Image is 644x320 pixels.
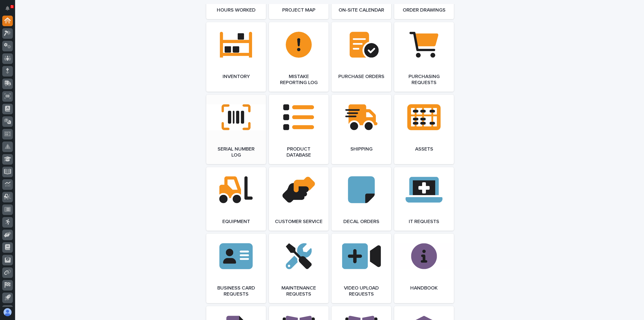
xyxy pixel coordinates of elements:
[394,167,454,231] a: IT Requests
[269,234,329,303] a: Maintenance Requests
[269,95,329,164] a: Product Database
[11,5,13,8] p: 1
[332,22,391,92] a: Purchase Orders
[394,95,454,164] a: Assets
[2,307,13,317] button: users-avatar
[394,22,454,92] a: Purchasing Requests
[394,234,454,303] a: Handbook
[6,6,13,14] div: Notifications1
[206,95,266,164] a: Serial Number Log
[332,167,391,231] a: Decal Orders
[206,167,266,231] a: Equipment
[2,3,13,14] button: Notifications
[206,22,266,92] a: Inventory
[206,234,266,303] a: Business Card Requests
[269,167,329,231] a: Customer Service
[332,234,391,303] a: Video Upload Requests
[332,95,391,164] a: Shipping
[269,22,329,92] a: Mistake Reporting Log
